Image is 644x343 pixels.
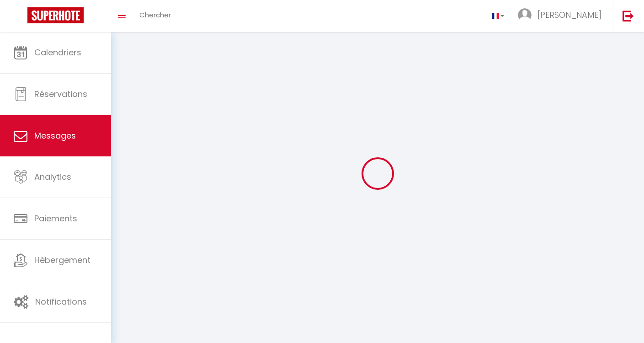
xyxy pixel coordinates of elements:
[518,8,532,22] img: ...
[623,10,634,21] img: logout
[538,9,601,21] span: [PERSON_NAME]
[34,254,90,266] span: Hébergement
[34,130,76,141] span: Messages
[139,10,171,20] span: Chercher
[34,171,71,182] span: Analytics
[34,47,81,58] span: Calendriers
[35,296,87,307] span: Notifications
[27,7,84,23] img: Super Booking
[34,213,77,224] span: Paiements
[34,88,87,100] span: Réservations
